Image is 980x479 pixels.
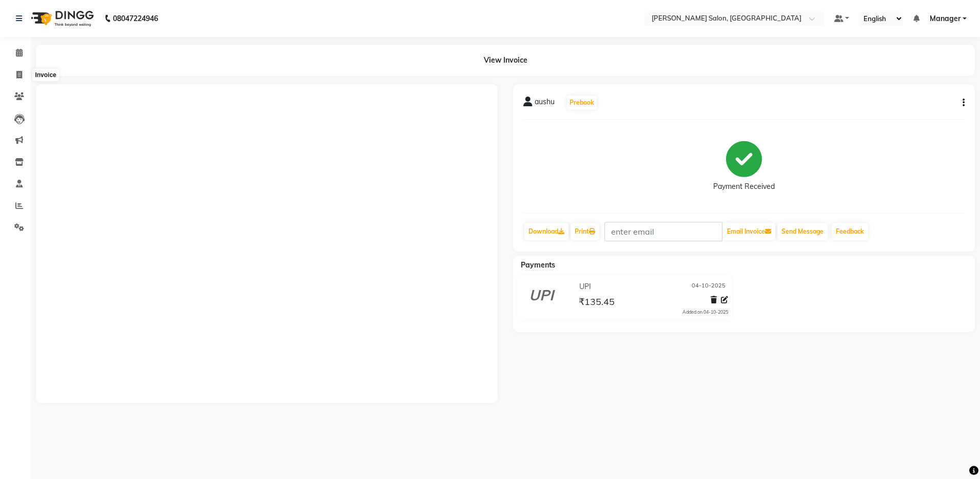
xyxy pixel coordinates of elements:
button: Send Message [777,223,828,240]
div: View Invoice [36,45,975,76]
span: Manager [930,13,961,24]
a: Feedback [832,223,868,240]
div: Invoice [32,69,58,81]
a: Download [524,223,569,240]
button: Email Invoice [723,223,775,240]
span: Payments [521,260,555,270]
button: Prebook [567,95,597,110]
span: ₹135.45 [579,296,615,310]
div: Payment Received [713,181,775,192]
span: aushu [535,97,555,111]
img: logo [26,4,96,33]
a: Print [571,223,599,240]
div: Added on 04-10-2025 [682,309,728,316]
b: 08047224946 [113,4,158,33]
span: UPI [579,281,591,292]
span: 04-10-2025 [692,281,726,292]
input: enter email [604,222,722,241]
